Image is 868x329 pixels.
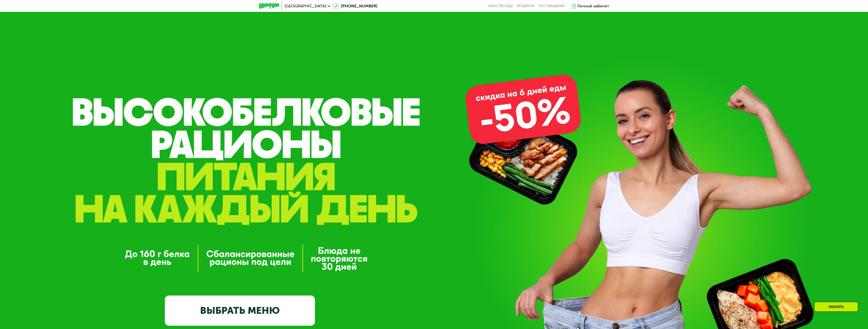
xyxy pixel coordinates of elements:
a: Вендинги [517,4,535,8]
div: Личный кабинет [577,3,609,9]
a: [PHONE_NUMBER] [333,3,377,9]
a: ВЫБРАТЬ МЕНЮ [165,296,315,326]
span: [GEOGRAPHIC_DATA] [285,4,326,8]
a: Качество еды [488,4,513,8]
div: поставщикам [539,4,565,8]
div: Заказать [814,302,858,312]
